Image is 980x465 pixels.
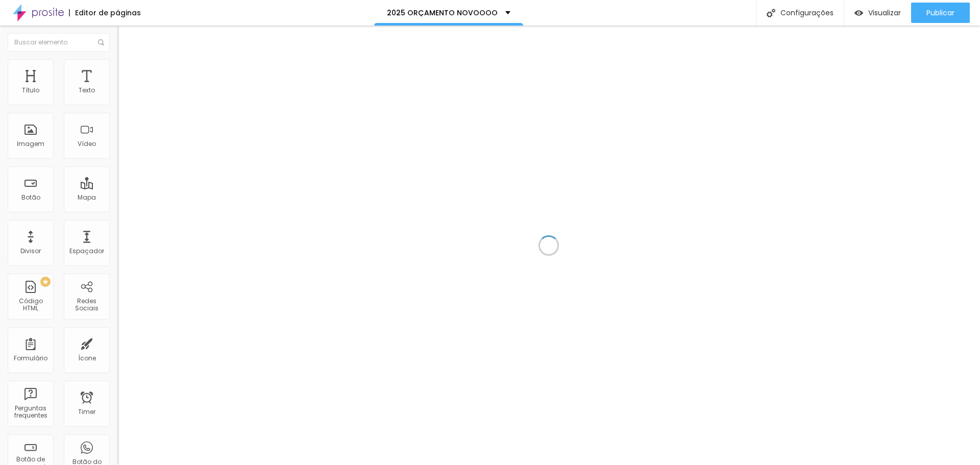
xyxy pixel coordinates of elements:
img: Icone [767,9,775,17]
div: Texto [79,87,95,94]
div: Espaçador [69,248,104,255]
div: Editor de páginas [69,9,141,16]
img: view-1.svg [854,9,863,17]
div: Redes Sociais [66,298,107,312]
div: Timer [78,408,95,415]
span: Visualizar [868,9,901,17]
p: 2025 ORÇAMENTO NOVOOOO [387,9,498,16]
button: Visualizar [844,3,911,23]
span: Publicar [926,9,954,17]
input: Buscar elemento [8,33,110,52]
img: Icone [98,39,104,45]
div: Vídeo [78,140,96,148]
div: Botão [21,194,40,201]
button: Publicar [911,3,970,23]
div: Ícone [78,355,96,362]
div: Mapa [78,194,96,201]
div: Perguntas frequentes [10,405,51,420]
div: Divisor [20,248,41,255]
div: Imagem [17,140,44,148]
div: Código HTML [10,298,51,312]
div: Formulário [14,355,47,362]
div: Título [22,87,39,94]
